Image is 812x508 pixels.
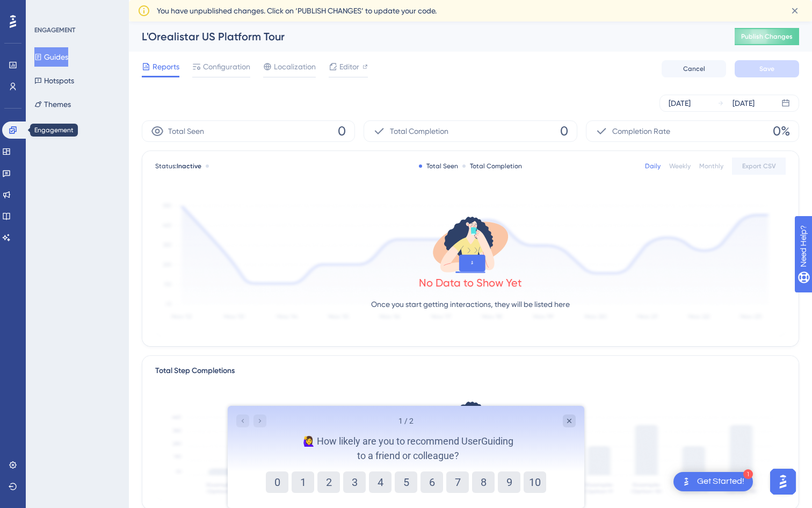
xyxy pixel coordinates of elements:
button: Guides [34,47,68,67]
span: Reports [153,60,179,73]
button: Save [735,60,799,77]
span: Configuration [203,60,250,73]
button: Hotspots [34,71,74,90]
iframe: UserGuiding AI Assistant Launcher [767,466,799,498]
button: Themes [34,95,71,114]
span: You have unpublished changes. Click on ‘PUBLISH CHANGES’ to update your code. [157,4,437,17]
p: Once you start getting interactions, they will be listed here [371,298,570,311]
div: 1 [743,469,753,479]
button: Export CSV [732,158,786,175]
div: Daily [645,162,661,170]
button: Publish Changes [735,28,799,45]
div: [DATE] [669,97,691,110]
span: Save [759,65,774,73]
div: Get Started! [697,476,744,488]
div: Total Seen [419,162,458,170]
iframe: UserGuiding Survey [228,406,584,508]
div: Weekly [669,162,691,170]
div: Total Step Completions [155,364,235,377]
span: Localization [274,60,316,73]
div: [DATE] [733,97,755,110]
div: Open Get Started! checklist, remaining modules: 1 [673,472,753,491]
div: L'Orealistar US Platform Tour [142,29,708,44]
span: 0 [560,123,568,140]
div: ENGAGEMENT [34,26,75,34]
div: Monthly [699,162,723,170]
span: Total Completion [390,125,448,138]
div: Total Completion [462,162,522,170]
span: Cancel [683,65,705,73]
span: Status: [155,162,201,170]
span: Inactive [177,162,201,170]
span: Completion Rate [612,125,670,138]
span: Total Seen [168,125,204,138]
button: Cancel [662,60,726,77]
span: Editor [339,60,359,73]
div: No Data to Show Yet [419,275,522,290]
span: 0 [338,123,346,140]
span: Export CSV [742,162,776,170]
img: launcher-image-alternative-text [680,475,693,488]
span: 0% [773,123,790,140]
span: Publish Changes [741,32,793,41]
span: Need Help? [25,3,67,16]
